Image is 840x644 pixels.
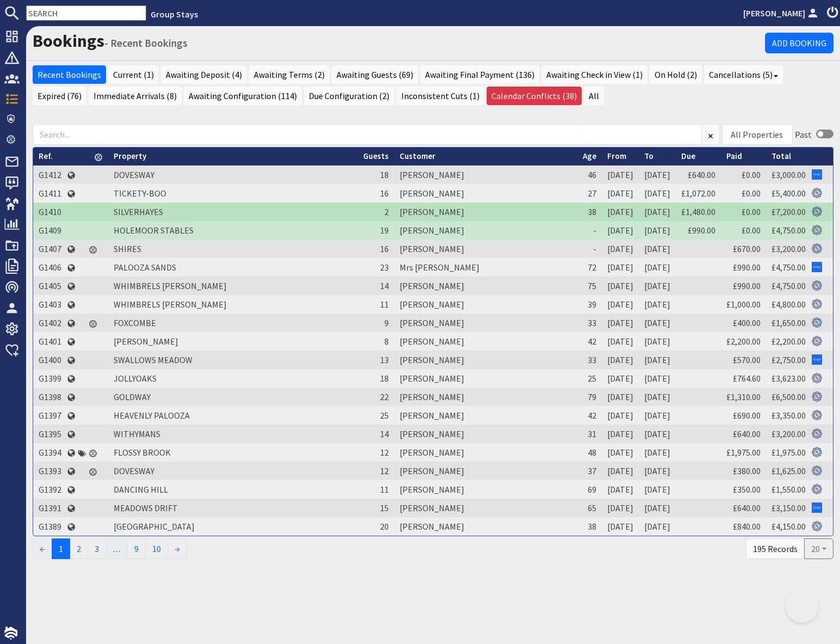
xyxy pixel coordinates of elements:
td: [PERSON_NAME] [394,295,577,314]
img: Referer: Group Stays [812,225,822,235]
img: Referer: Group Stays [812,373,822,383]
td: [DATE] [639,332,676,351]
span: 22 [380,391,389,402]
td: G1412 [33,165,67,184]
td: [PERSON_NAME] [394,443,577,462]
a: HOLEMOOR STABLES [114,225,194,236]
td: G1405 [33,277,67,295]
img: Referer: Group Stays [812,484,822,494]
td: G1411 [33,184,67,203]
td: [DATE] [639,499,676,517]
td: [DATE] [639,425,676,443]
img: Referer: Group Stays [812,521,822,531]
a: £3,150.00 [771,502,806,513]
div: Combobox [722,124,793,145]
a: £690.00 [733,410,761,421]
a: £1,975.00 [726,447,761,458]
td: G1398 [33,388,67,406]
td: 75 [577,277,602,295]
a: £6,500.00 [771,391,806,402]
a: From [607,151,626,161]
td: 38 [577,203,602,221]
a: FLOSSY BROOK [114,447,171,458]
a: Group Stays [151,9,198,20]
img: Referer: Google [812,354,822,365]
td: [DATE] [639,184,676,203]
a: Paid [726,151,742,161]
a: Calendar Conflicts (38) [487,87,582,105]
td: [PERSON_NAME] [394,517,577,536]
a: SWALLOWS MEADOW [114,354,192,365]
a: Awaiting Configuration (114) [184,87,302,105]
span: 11 [380,484,389,495]
td: G1402 [33,314,67,332]
a: £2,200.00 [771,336,806,347]
a: Awaiting Guests (69) [332,65,418,84]
input: Search... [33,124,702,145]
td: G1406 [33,258,67,277]
th: Due [676,148,721,165]
td: G1409 [33,221,67,240]
a: £1,000.00 [726,299,761,310]
a: £1,480.00 [681,206,715,217]
a: FOXCOMBE [114,317,156,328]
span: 9 [384,317,389,328]
td: 33 [577,314,602,332]
a: £5,400.00 [771,188,806,199]
span: 2 [384,206,389,217]
td: [DATE] [639,517,676,536]
a: DOVESWAY [114,465,154,476]
td: [DATE] [639,314,676,332]
a: £840.00 [733,521,761,532]
td: 33 [577,351,602,369]
a: Ref. [39,151,53,161]
a: £1,975.00 [771,447,806,458]
a: £3,623.00 [771,373,806,384]
input: SEARCH [26,5,146,21]
td: [DATE] [639,203,676,221]
td: [DATE] [602,332,639,351]
td: 46 [577,165,602,184]
td: [DATE] [639,462,676,480]
a: £990.00 [733,262,761,273]
span: 18 [380,373,389,384]
td: 27 [577,184,602,203]
a: 3 [88,538,106,559]
span: 14 [380,280,389,291]
td: - [577,221,602,240]
a: £570.00 [733,354,761,365]
a: £990.00 [688,225,715,236]
span: 15 [380,502,389,513]
a: Due Configuration (2) [304,87,394,105]
td: [DATE] [602,277,639,295]
td: G1399 [33,369,67,388]
span: 1 [52,538,70,559]
div: All Properties [731,128,783,141]
a: All [584,87,604,105]
a: Inconsistent Cuts (1) [396,87,484,105]
span: 14 [380,428,389,439]
td: [PERSON_NAME] [394,388,577,406]
td: [PERSON_NAME] [394,184,577,203]
a: £3,000.00 [771,169,806,180]
a: Awaiting Deposit (4) [161,65,247,84]
td: [PERSON_NAME] [394,406,577,425]
a: SHIRES [114,243,141,254]
td: - [577,240,602,258]
td: 48 [577,443,602,462]
img: Referer: Group Stays [812,317,822,328]
td: [PERSON_NAME] [394,240,577,258]
td: [PERSON_NAME] [394,499,577,517]
td: [DATE] [639,406,676,425]
td: [DATE] [639,277,676,295]
td: [DATE] [602,462,639,480]
a: [GEOGRAPHIC_DATA] [114,521,195,532]
td: G1410 [33,203,67,221]
td: G1394 [33,443,67,462]
a: SILVERHAYES [114,206,163,217]
img: Referer: Group Stays [812,391,822,402]
span: 20 [380,521,389,532]
a: Current (1) [108,65,159,84]
a: £3,200.00 [771,428,806,439]
a: On Hold (2) [650,65,702,84]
